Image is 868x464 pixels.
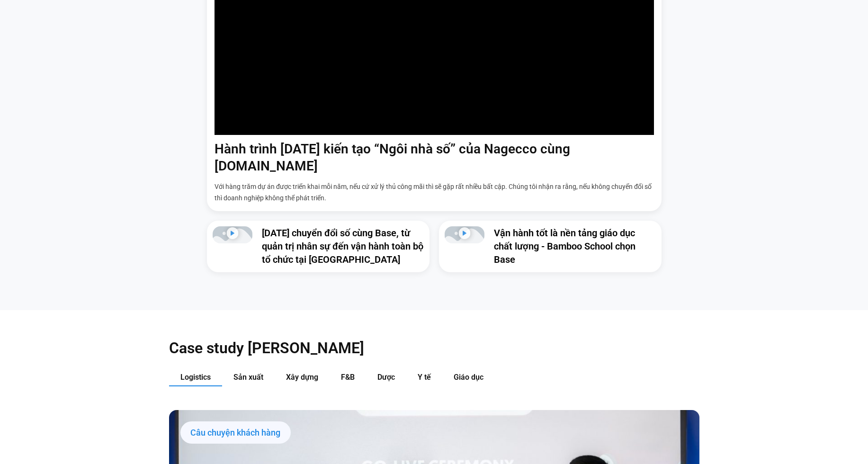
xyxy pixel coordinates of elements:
[418,373,431,382] span: Y tế
[458,227,470,242] div: Phát video
[169,339,699,357] h2: Case study [PERSON_NAME]
[454,373,483,382] span: Giáo dục
[494,227,635,265] a: Vận hành tốt là nền tảng giáo dục chất lượng - Bamboo School chọn Base
[341,373,355,382] span: F&B
[180,373,211,382] span: Logistics
[215,181,654,204] p: Với hàng trăm dự án được triển khai mỗi năm, nếu cứ xử lý thủ công mãi thì sẽ gặp rất nhiều bất c...
[226,227,238,242] div: Phát video
[180,421,291,444] div: Câu chuyện khách hàng
[286,373,318,382] span: Xây dựng
[377,373,395,382] span: Dược
[233,373,263,382] span: Sản xuất
[262,227,423,265] a: [DATE] chuyển đổi số cùng Base, từ quản trị nhân sự đến vận hành toàn bộ tổ chức tại [GEOGRAPHIC_...
[215,141,570,174] a: Hành trình [DATE] kiến tạo “Ngôi nhà số” của Nagecco cùng [DOMAIN_NAME]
